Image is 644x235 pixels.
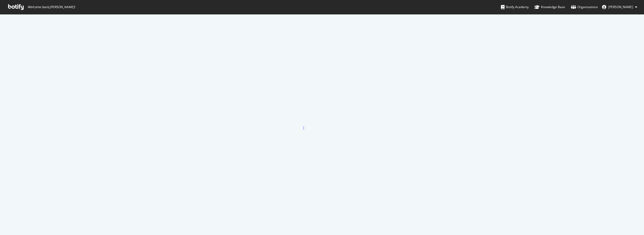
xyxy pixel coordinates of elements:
div: Knowledge Base [534,4,565,10]
span: Welcome back, [PERSON_NAME] ! [28,5,75,9]
span: David Britton [608,5,633,9]
div: animation [303,111,341,130]
div: Organizations [571,4,598,10]
div: Botify Academy [501,4,529,10]
button: [PERSON_NAME] [598,3,641,11]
